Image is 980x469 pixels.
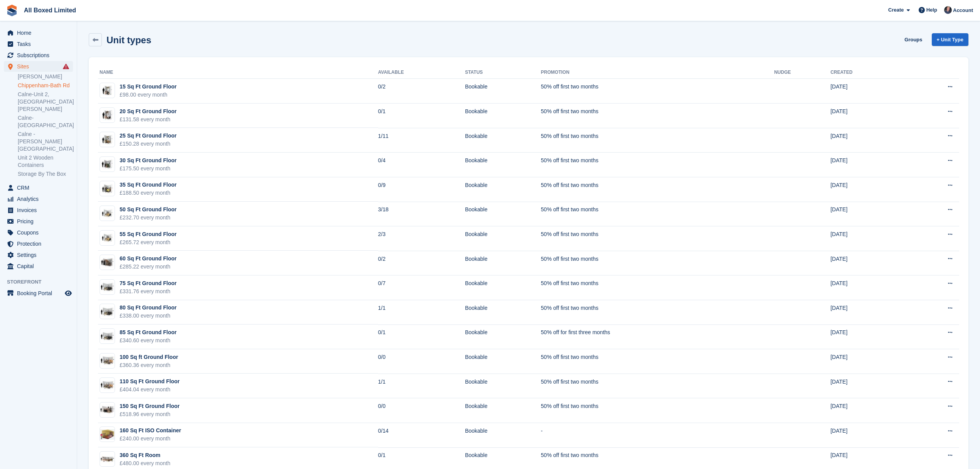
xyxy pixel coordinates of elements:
img: 30-sqft-unit.jpg [100,159,115,170]
a: menu [4,261,73,272]
img: 60-sqft-unit.jpg [100,257,115,268]
td: [DATE] [830,177,904,202]
a: menu [4,39,73,49]
div: £360.36 every month [120,361,178,369]
td: [DATE] [830,79,904,104]
span: Home [17,27,63,38]
span: Coupons [17,227,63,238]
img: 20ft.jpg [100,429,115,440]
td: [DATE] [830,398,904,423]
td: [DATE] [830,226,904,251]
div: £98.00 every month [120,91,177,99]
a: menu [4,205,73,216]
div: 360 Sq Ft Room [120,451,171,459]
div: £285.22 every month [120,263,177,271]
a: menu [4,194,73,204]
div: £404.04 every month [120,386,180,394]
td: [DATE] [830,349,904,374]
td: 50% off first two months [541,128,774,153]
div: £265.72 every month [120,238,177,246]
h2: Unit types [106,35,151,45]
td: 50% off first two months [541,275,774,300]
th: Status [465,66,541,79]
span: Invoices [17,205,63,216]
td: [DATE] [830,128,904,153]
td: Bookable [465,325,541,349]
td: 50% off for first three months [541,325,774,349]
span: Analytics [17,194,63,204]
img: 35-sqft-unit.jpg [100,183,115,194]
span: Protection [17,238,63,249]
img: Dan Goss [944,6,952,14]
a: Groups [901,33,925,46]
i: Smart entry sync failures have occurred [63,63,69,70]
td: 1/1 [378,300,465,325]
td: [DATE] [830,275,904,300]
th: Available [378,66,465,79]
td: 0/14 [378,423,465,448]
td: 1/11 [378,128,465,153]
td: Bookable [465,374,541,398]
td: 1/1 [378,374,465,398]
div: £331.76 every month [120,287,177,296]
a: Calne-[GEOGRAPHIC_DATA] [18,114,73,129]
span: Account [953,7,973,14]
a: menu [4,288,73,299]
span: Create [888,6,904,14]
td: Bookable [465,153,541,177]
td: Bookable [465,251,541,275]
td: 2/3 [378,226,465,251]
td: 0/7 [378,275,465,300]
a: Calne -[PERSON_NAME][GEOGRAPHIC_DATA] [18,131,73,153]
img: 75.jpg [100,281,115,292]
div: £518.96 every month [120,410,180,418]
td: 50% off first two months [541,202,774,226]
td: 50% off first two months [541,251,774,275]
td: [DATE] [830,202,904,226]
td: 50% off first two months [541,300,774,325]
td: Bookable [465,423,541,448]
td: Bookable [465,177,541,202]
td: Bookable [465,275,541,300]
th: Promotion [541,66,774,79]
td: 50% off first two months [541,349,774,374]
td: [DATE] [830,374,904,398]
td: [DATE] [830,300,904,325]
a: Preview store [64,289,73,298]
td: 0/9 [378,177,465,202]
img: 50.jpg [100,208,115,219]
div: £188.50 every month [120,189,177,197]
img: 80sq%20ft.jpg [100,306,115,317]
td: 50% off first two months [541,104,774,128]
a: Chippenham-Bath Rd [18,82,73,89]
img: 85%20sq%20ft.jpg [100,331,115,342]
td: Bookable [465,202,541,226]
td: Bookable [465,398,541,423]
div: £175.50 every month [120,165,177,173]
td: Bookable [465,349,541,374]
div: 80 Sq Ft Ground Floor [120,304,177,312]
th: Created [830,66,904,79]
div: 85 Sq Ft Ground Floor [120,328,177,336]
span: Sites [17,61,63,72]
a: menu [4,27,73,38]
div: £131.58 every month [120,116,177,124]
img: 20-sqft-unit%20(4).jpg [100,109,115,121]
td: Bookable [465,128,541,153]
td: 50% off first two months [541,226,774,251]
img: stora-icon-8386f47178a22dfd0bd8f6a31ec36ba5ce8667c1dd55bd0f319d3a0aa187defe.svg [6,5,18,16]
td: Bookable [465,300,541,325]
div: £150.28 every month [120,140,177,148]
td: 0/4 [378,153,465,177]
a: Storage By The Box [18,170,73,178]
td: [DATE] [830,325,904,349]
div: £240.00 every month [120,435,181,443]
div: 25 Sq Ft Ground Floor [120,132,177,140]
td: 50% off first two months [541,153,774,177]
span: Help [926,6,937,14]
th: Nudge [774,66,830,79]
div: 100 Sq ft Ground Floor [120,353,178,361]
td: 0/2 [378,251,465,275]
div: £338.00 every month [120,312,177,320]
img: 15-sqft-unit.jpg [100,85,115,96]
